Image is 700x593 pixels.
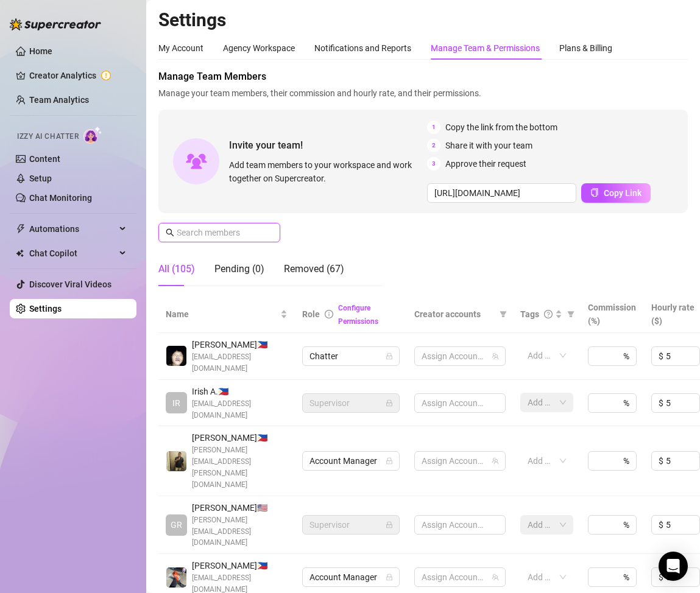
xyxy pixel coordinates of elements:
[16,224,26,234] span: thunderbolt
[427,157,440,170] span: 3
[302,309,320,319] span: Role
[192,559,288,572] span: [PERSON_NAME] 🇵🇭
[386,457,393,465] span: lock
[309,347,392,365] span: Chatter
[492,574,499,581] span: team
[414,307,495,321] span: Creator accounts
[29,219,116,239] span: Automations
[158,41,203,55] div: My Account
[29,95,89,105] a: Team Analytics
[567,311,574,318] span: filter
[284,262,344,276] div: Removed (67)
[386,574,393,581] span: lock
[314,41,411,55] div: Notifications and Reports
[581,183,651,203] button: Copy Link
[386,399,393,407] span: lock
[427,121,440,134] span: 1
[492,353,499,360] span: team
[223,41,295,55] div: Agency Workspace
[29,154,60,164] a: Content
[158,86,688,100] span: Manage your team members, their commission and hourly rate, and their permissions.
[590,188,599,197] span: copy
[309,516,392,534] span: Supervisor
[445,121,557,134] span: Copy the link from the bottom
[427,139,440,152] span: 2
[29,174,52,183] a: Setup
[29,66,127,85] a: Creator Analytics exclamation-circle
[386,353,393,360] span: lock
[192,338,288,351] span: [PERSON_NAME] 🇵🇭
[10,18,101,30] img: logo-BBDzfeDw.svg
[29,304,62,314] a: Settings
[520,307,539,321] span: Tags
[171,518,182,532] span: GR
[192,514,288,549] span: [PERSON_NAME][EMAIL_ADDRESS][DOMAIN_NAME]
[166,451,186,471] img: Allen Valenzuela
[338,304,378,326] a: Configure Permissions
[309,568,392,586] span: Account Manager
[192,385,288,398] span: Irish A. 🇵🇭
[497,305,509,323] span: filter
[166,567,186,588] img: Thea Mendoza
[192,398,288,421] span: [EMAIL_ADDRESS][DOMAIN_NAME]
[29,279,111,289] a: Discover Viral Videos
[192,431,288,444] span: [PERSON_NAME] 🇵🇭
[604,188,642,198] span: Copy Link
[158,69,688,84] span: Manage Team Members
[214,262,264,276] div: Pending (0)
[492,457,499,465] span: team
[386,521,393,528] span: lock
[229,158,422,185] span: Add team members to your workspace and work together on Supercreator.
[16,249,24,258] img: Chat Copilot
[500,311,507,318] span: filter
[559,41,612,55] div: Plans & Billing
[192,444,288,490] span: [PERSON_NAME][EMAIL_ADDRESS][PERSON_NAME][DOMAIN_NAME]
[83,126,102,144] img: AI Chatter
[158,296,295,333] th: Name
[166,346,186,366] img: Chino Panyaco
[192,351,288,374] span: [EMAIL_ADDRESS][DOMAIN_NAME]
[659,552,688,581] div: Open Intercom Messenger
[177,226,263,239] input: Search members
[581,296,644,333] th: Commission (%)
[229,138,427,153] span: Invite your team!
[445,139,532,152] span: Share it with your team
[544,310,553,318] span: question-circle
[309,394,392,412] span: Supervisor
[166,307,278,321] span: Name
[158,262,195,276] div: All (105)
[172,396,180,410] span: IR
[309,452,392,470] span: Account Manager
[29,46,52,56] a: Home
[29,193,92,203] a: Chat Monitoring
[17,131,79,142] span: Izzy AI Chatter
[431,41,540,55] div: Manage Team & Permissions
[565,305,577,323] span: filter
[158,9,688,32] h2: Settings
[29,244,116,263] span: Chat Copilot
[166,228,174,237] span: search
[325,310,333,318] span: info-circle
[192,501,288,514] span: [PERSON_NAME] 🇺🇸
[445,157,526,170] span: Approve their request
